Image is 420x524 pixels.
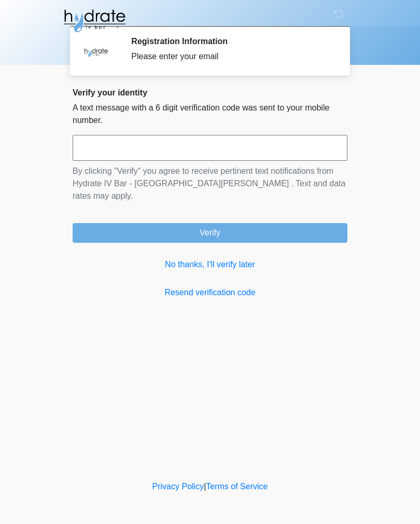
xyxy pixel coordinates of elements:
[73,165,347,202] p: By clicking "Verify" you agree to receive pertinent text notifications from Hydrate IV Bar - [GEO...
[73,88,347,98] h2: Verify your identity
[80,36,111,67] img: Agent Avatar
[73,258,347,271] a: No thanks, I'll verify later
[73,102,347,127] p: A text message with a 6 digit verification code was sent to your mobile number.
[73,286,347,299] a: Resend verification code
[73,223,347,243] button: Verify
[206,482,268,491] a: Terms of Service
[62,8,127,34] img: Hydrate IV Bar - Fort Collins Logo
[152,482,204,491] a: Privacy Policy
[131,50,332,63] div: Please enter your email
[204,482,206,491] a: |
